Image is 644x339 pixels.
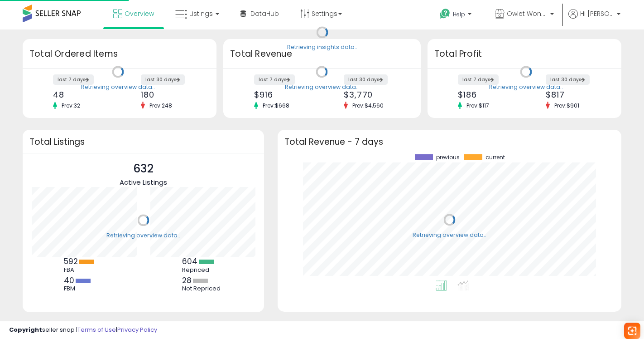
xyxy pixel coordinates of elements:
a: Privacy Policy [117,325,157,334]
div: Retrieving overview data.. [285,83,359,91]
a: Hi [PERSON_NAME] [568,9,620,29]
a: Help [433,1,481,29]
span: Owlet Wonders [507,9,548,18]
span: DataHub [250,9,279,18]
div: Retrieving overview data.. [489,83,563,91]
div: seller snap | | [9,326,157,334]
div: Retrieving overview data.. [81,83,155,91]
div: Retrieving overview data.. [413,231,486,239]
i: Get Help [439,8,451,20]
span: Overview [125,9,154,18]
a: Terms of Use [77,325,116,334]
div: Retrieving overview data.. [106,231,180,240]
span: Listings [189,9,213,18]
span: Hi [PERSON_NAME] [580,9,614,18]
strong: Copyright [9,325,42,334]
span: Help [453,10,465,18]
